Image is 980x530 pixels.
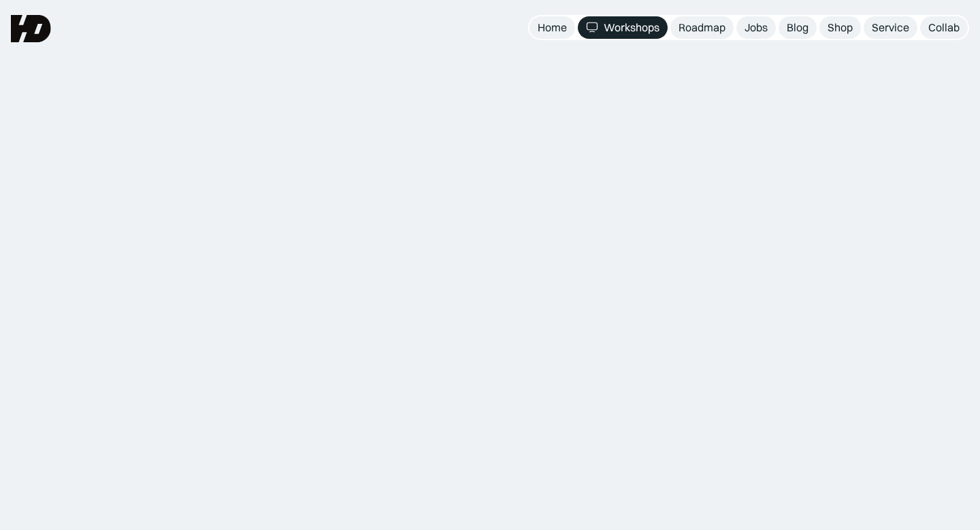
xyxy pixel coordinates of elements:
[604,20,659,35] div: Workshops
[538,20,567,35] div: Home
[578,16,668,39] a: Workshops
[670,16,734,39] a: Roadmap
[787,20,808,35] div: Blog
[920,16,968,39] a: Collab
[679,20,725,35] div: Roadmap
[872,20,909,35] div: Service
[529,16,575,39] a: Home
[779,16,817,39] a: Blog
[928,20,960,35] div: Collab
[864,16,917,39] a: Service
[745,20,768,35] div: Jobs
[736,16,776,39] a: Jobs
[828,20,853,35] div: Shop
[819,16,861,39] a: Shop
